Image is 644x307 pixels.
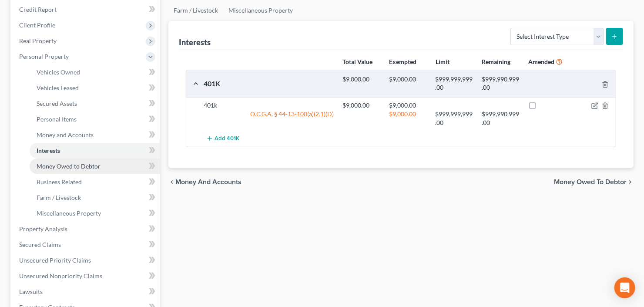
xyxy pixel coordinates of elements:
span: Money and Accounts [37,131,94,138]
a: Farm / Livestock [30,190,160,206]
a: Credit Report [12,2,160,17]
strong: Remaining [482,58,511,65]
span: Money and Accounts [175,179,241,186]
div: 401k [199,101,339,110]
strong: Exempted [389,58,416,65]
a: Unsecured Priority Claims [12,253,160,268]
div: Open Intercom Messenger [614,277,635,298]
a: Secured Assets [30,96,160,111]
span: Unsecured Nonpriority Claims [19,272,102,280]
a: Miscellaneous Property [30,206,160,221]
a: Business Related [30,174,160,190]
a: Money and Accounts [30,127,160,143]
div: $9,000.00 [385,75,431,91]
span: Unsecured Priority Claims [19,256,91,264]
button: Add 401K [204,131,242,147]
a: Unsecured Nonpriority Claims [12,268,160,284]
span: Credit Report [19,6,57,13]
div: $999,999,999.00 [431,110,478,127]
span: Vehicles Owned [37,68,80,76]
span: Property Analysis [19,225,67,233]
span: Real Property [19,37,57,44]
a: Secured Claims [12,237,160,253]
span: Vehicles Leased [37,84,79,91]
div: 401K [199,79,339,88]
a: Money Owed to Debtor [30,159,160,174]
div: $9,000.00 [339,75,385,91]
a: Vehicles Leased [30,80,160,96]
div: $9,000.00 [339,101,385,110]
span: Money Owed to Debtor [554,179,627,186]
span: Farm / Livestock [37,194,81,201]
span: Personal Property [19,53,69,60]
strong: Limit [436,58,449,65]
span: Lawsuits [19,288,43,295]
a: Vehicles Owned [30,64,160,80]
a: Property Analysis [12,221,160,237]
strong: Amended [528,58,554,65]
span: Money Owed to Debtor [37,162,101,170]
a: Interests [30,143,160,159]
div: O.C.G.A. § 44-13-100(a)(2.1)(D) [199,110,339,127]
strong: Total Value [342,58,372,65]
span: Secured Assets [37,100,77,107]
span: Miscellaneous Property [37,209,101,217]
span: Interests [37,147,60,154]
div: $999,990,999.00 [477,110,524,127]
span: Add 401K [215,135,240,142]
button: chevron_left Money and Accounts [168,179,241,186]
i: chevron_right [627,179,634,186]
a: Lawsuits [12,284,160,300]
div: $9,000.00 [385,101,431,110]
a: Personal Items [30,111,160,127]
span: Business Related [37,178,82,186]
div: Interests [179,37,211,47]
span: Secured Claims [19,241,61,248]
i: chevron_left [168,179,175,186]
div: $999,990,999.00 [477,75,524,91]
button: Money Owed to Debtor chevron_right [554,179,634,186]
span: Client Profile [19,21,55,29]
div: $9,000.00 [385,110,431,127]
span: Personal Items [37,115,77,123]
div: $999,999,999.00 [431,75,478,91]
